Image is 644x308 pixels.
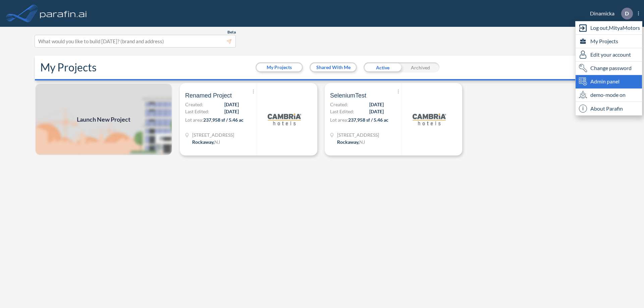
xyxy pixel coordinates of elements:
span: demo-mode on [590,91,626,99]
span: Edit your account [590,51,631,59]
img: logo [413,103,446,136]
span: [DATE] [369,101,384,108]
span: About Parafin [590,105,623,113]
span: Created: [330,101,348,108]
div: Log out [576,21,642,35]
span: 237,958 sf / 5.46 ac [203,117,244,123]
span: Renamed Project [185,91,232,100]
span: Rockaway , [337,139,359,145]
span: Log out, MityaMotors [590,24,640,32]
p: D [625,10,629,16]
span: i [579,105,587,113]
span: [DATE] [369,108,384,115]
span: 237,958 sf / 5.46 ac [348,117,388,123]
span: Change password [590,64,632,72]
span: Last Edited: [330,108,354,115]
span: NJ [214,139,220,145]
span: Lot area: [330,117,348,123]
span: NJ [359,139,365,145]
div: Rockaway, NJ [337,138,365,145]
div: Active [364,62,401,72]
span: 321 Mt Hope Ave [192,131,234,138]
button: My Projects [257,63,302,71]
div: Change password [576,62,642,75]
img: logo [268,103,301,136]
div: Dinamicka [580,8,639,19]
div: Edit user [576,48,642,62]
span: 321 Mt Hope Ave [337,131,379,138]
span: My Projects [590,37,618,45]
div: Admin panel [576,75,642,88]
h2: My Projects [40,61,97,74]
div: demo-mode on [576,88,642,102]
span: Admin panel [590,77,620,85]
span: Created: [185,101,203,108]
span: Rockaway , [192,139,214,145]
span: [DATE] [224,108,239,115]
div: My Projects [576,35,642,48]
img: logo [39,7,88,20]
span: [DATE] [224,101,239,108]
div: Rockaway, NJ [192,138,220,145]
a: Launch New Project [35,83,172,156]
span: Beta [227,29,236,35]
span: Last Edited: [185,108,209,115]
button: Shared With Me [311,63,356,71]
div: Archived [401,62,439,72]
div: About Parafin [576,102,642,115]
span: Lot area: [185,117,203,123]
span: Launch New Project [77,115,130,124]
img: add [35,83,172,156]
span: SeleniumTest [330,91,366,100]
